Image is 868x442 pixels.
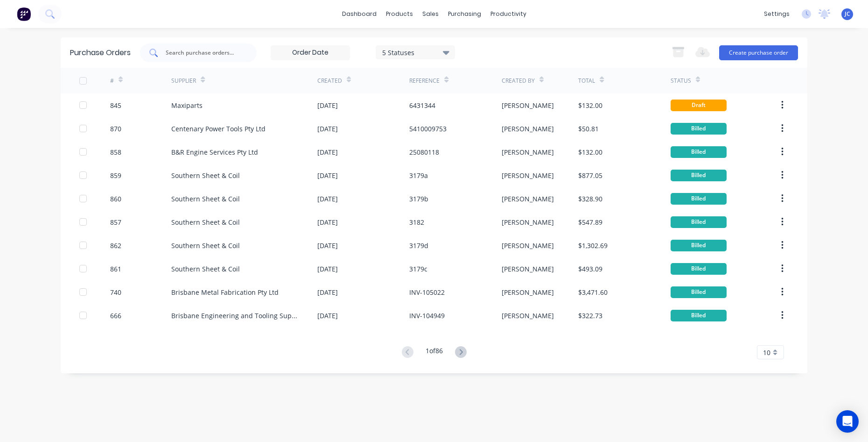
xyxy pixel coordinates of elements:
div: [PERSON_NAME] [502,311,554,321]
div: [DATE] [317,311,338,321]
div: $132.00 [578,100,602,110]
div: 3179a [409,171,428,180]
div: INV-105022 [409,287,445,297]
div: 6431344 [409,100,435,110]
div: Status [671,77,691,85]
div: $877.05 [578,171,602,180]
div: $50.81 [578,124,599,134]
div: Maxiparts [171,100,203,110]
input: Search purchase orders... [165,48,242,57]
div: [DATE] [317,241,338,250]
div: Brisbane Metal Fabrication Pty Ltd [171,287,279,297]
div: [DATE] [317,264,338,274]
div: Brisbane Engineering and Tooling Supplies [171,311,299,321]
div: [DATE] [317,124,338,134]
div: Supplier [171,77,196,85]
div: [PERSON_NAME] [502,124,554,134]
div: Billed [671,263,727,275]
div: 860 [110,194,121,204]
div: purchasing [443,7,486,21]
div: 857 [110,217,121,227]
div: $493.09 [578,264,602,274]
div: Billed [671,123,727,135]
div: Billed [671,286,727,298]
div: $132.00 [578,147,602,157]
div: $547.89 [578,217,602,227]
div: 5410009753 [409,124,447,134]
div: Billed [671,146,727,158]
div: [PERSON_NAME] [502,194,554,204]
div: Open Intercom Messenger [836,410,859,433]
div: Southern Sheet & Coil [171,264,240,274]
div: 3179c [409,264,427,274]
div: 666 [110,311,121,321]
div: [PERSON_NAME] [502,147,554,157]
span: JC [845,10,850,18]
div: 25080118 [409,147,439,157]
div: Billed [671,216,727,228]
div: [PERSON_NAME] [502,287,554,297]
div: 859 [110,171,121,180]
div: $1,302.69 [578,241,608,250]
div: Billed [671,310,727,321]
div: [PERSON_NAME] [502,264,554,274]
div: 3182 [409,217,424,227]
div: 845 [110,100,121,110]
div: Billed [671,193,727,205]
div: [PERSON_NAME] [502,100,554,110]
div: 3179b [409,194,428,204]
div: 858 [110,147,121,157]
div: [DATE] [317,194,338,204]
div: 3179d [409,241,428,250]
div: [DATE] [317,171,338,180]
div: Purchase Orders [70,47,131,58]
div: Created [317,77,342,85]
img: Factory [17,7,31,21]
span: 10 [763,348,770,357]
div: $322.73 [578,311,602,321]
div: $328.90 [578,194,602,204]
div: INV-104949 [409,311,445,321]
div: [PERSON_NAME] [502,217,554,227]
div: Total [578,77,595,85]
div: [DATE] [317,100,338,110]
div: Created By [502,77,535,85]
input: Order Date [271,46,350,60]
div: 5 Statuses [382,47,449,57]
div: Southern Sheet & Coil [171,217,240,227]
div: 1 of 86 [426,346,443,359]
div: settings [759,7,794,21]
div: Billed [671,240,727,251]
div: [DATE] [317,287,338,297]
div: [DATE] [317,217,338,227]
div: sales [418,7,443,21]
div: [PERSON_NAME] [502,171,554,180]
div: Southern Sheet & Coil [171,171,240,180]
a: dashboard [337,7,381,21]
div: [DATE] [317,147,338,157]
div: 861 [110,264,121,274]
div: 740 [110,287,121,297]
div: Draft [671,100,727,111]
div: productivity [486,7,531,21]
div: Centenary Power Tools Pty Ltd [171,124,266,134]
div: products [381,7,418,21]
div: Southern Sheet & Coil [171,194,240,204]
div: [PERSON_NAME] [502,241,554,250]
div: 870 [110,124,121,134]
div: $3,471.60 [578,287,608,297]
div: Billed [671,170,727,181]
div: Southern Sheet & Coil [171,241,240,250]
div: 862 [110,241,121,250]
div: Reference [409,77,440,85]
button: Create purchase order [719,45,798,60]
div: B&R Engine Services Pty Ltd [171,147,258,157]
div: # [110,77,114,85]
